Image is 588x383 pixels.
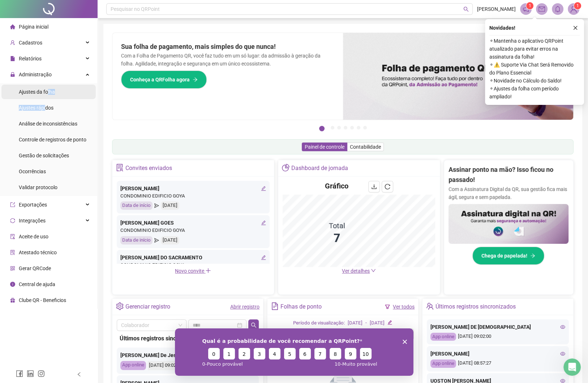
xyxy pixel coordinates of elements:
div: Folhas de ponto [280,301,322,313]
span: Cadastros [19,40,42,46]
div: App online [430,359,456,368]
span: Contabilidade [350,144,381,150]
button: 6 [357,126,360,129]
span: download [371,184,377,190]
button: 3 [337,126,341,129]
div: CONDOMINIO EDIFICIO GOYA [120,192,266,200]
div: Convites enviados [125,162,172,174]
span: team [426,302,434,310]
span: linkedin [27,370,34,377]
h4: Gráfico [325,181,348,191]
span: edit [261,220,266,225]
div: [DATE] [370,319,385,327]
span: ⚬ Novidade no Cálculo do Saldo! [489,77,580,85]
span: lock [10,72,15,77]
span: edit [261,255,266,260]
img: banner%2F8d14a306-6205-4263-8e5b-06e9a85ad873.png [343,33,574,120]
span: edit [387,320,392,325]
span: Clube QR - Beneficios [19,297,66,303]
span: Central de ajuda [19,281,55,287]
div: [PERSON_NAME] DO SACRAMENTO [120,254,266,261]
span: plus [205,268,211,273]
span: setting [116,302,124,310]
button: 1 [319,126,325,131]
div: App online [430,333,456,341]
span: Validar protocolo [19,184,57,190]
div: [PERSON_NAME] De Jesus [120,351,255,359]
button: Chega de papelada! [472,247,544,265]
span: 1 [576,3,579,8]
span: eye [560,324,565,329]
span: arrow-right [530,253,535,258]
div: [DATE] 09:02:00 [430,333,565,341]
button: 5 [350,126,354,129]
span: notification [523,6,529,12]
span: Análise de inconsistências [19,121,77,127]
span: facebook [16,370,23,377]
span: send [154,236,159,244]
span: mail [538,6,545,12]
div: Gerenciar registro [125,301,170,313]
button: 4 [344,126,347,129]
span: export [10,202,15,207]
div: CONDOMINIO EDIFICIO GOYA [120,227,266,234]
span: reload [385,184,390,190]
sup: 1 [526,2,533,9]
span: user-add [10,40,15,45]
span: audit [10,234,15,239]
span: Conheça a QRFolha agora [130,76,190,84]
div: [PERSON_NAME] [120,184,266,192]
iframe: Intercom live chat [563,358,581,376]
div: [PERSON_NAME] [430,350,565,358]
span: Página inicial [19,24,48,30]
div: Data de início [120,201,153,210]
div: CONDOMINIO EDIFICIO GOYA [120,261,266,269]
span: send [154,201,159,210]
h2: Sua folha de pagamento, mais simples do que nunca! [121,42,334,52]
span: file-text [271,302,279,310]
span: Ocorrências [19,169,46,174]
span: sync [10,218,15,223]
a: Abrir registro [230,304,259,310]
span: Ver detalhes [342,268,370,274]
div: [DATE] 09:02:00 [148,361,183,370]
span: Ajustes rápidos [19,105,53,111]
button: Conheça a QRFolha agora [121,71,207,89]
span: Chega de papelada! [481,252,527,260]
span: eye [560,351,565,356]
a: Ver detalhes down [342,268,376,274]
span: ⚬ Ajustes da folha com período ampliado! [489,85,580,101]
span: Novidades ! [489,24,515,32]
img: banner%2F02c71560-61a6-44d4-94b9-c8ab97240462.png [448,204,568,244]
button: 2 [331,126,334,129]
p: Com a Assinatura Digital da QR, sua gestão fica mais ágil, segura e sem papelada. [448,185,568,201]
span: solution [116,164,124,171]
div: [PERSON_NAME] GOES [120,219,266,227]
div: [DATE] [161,201,179,210]
span: left [77,372,82,377]
div: Últimos registros sincronizados [120,334,256,343]
span: gift [10,298,15,303]
span: Controle de registros de ponto [19,137,86,142]
span: Atestado técnico [19,250,57,255]
span: [PERSON_NAME] [477,5,516,13]
span: Relatórios [19,56,42,61]
a: Ver todos [393,304,415,310]
div: Dashboard de jornada [291,162,348,174]
span: ⚬ Mantenha o aplicativo QRPoint atualizado para evitar erros na assinatura da folha! [489,37,580,61]
span: search [463,7,469,12]
h2: Assinar ponto na mão? Isso ficou no passado! [448,165,568,185]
